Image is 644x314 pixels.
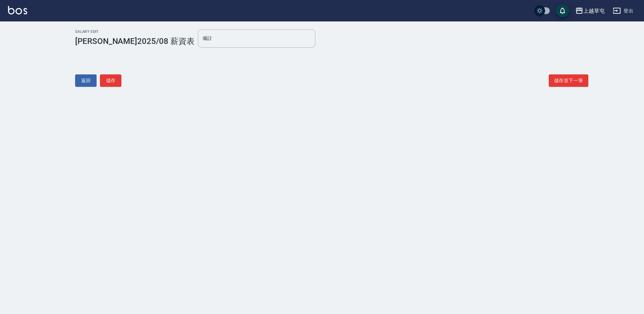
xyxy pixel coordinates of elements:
[583,7,605,15] div: 上越草屯
[556,4,569,17] button: save
[549,74,588,87] button: 儲存並下一筆
[100,74,121,87] button: 儲存
[8,6,27,14] img: Logo
[610,5,636,17] button: 登出
[75,74,97,87] button: 返回
[573,4,607,18] button: 上越草屯
[75,37,195,46] h3: [PERSON_NAME]2025/08 薪資表
[75,29,195,34] h2: Salary Edit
